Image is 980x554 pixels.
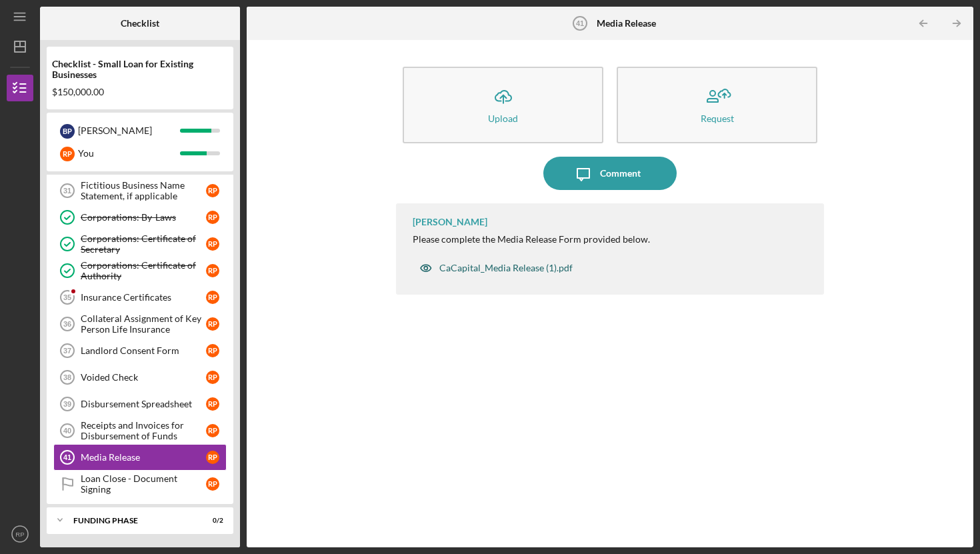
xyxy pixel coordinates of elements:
div: R P [206,184,219,197]
div: R P [206,451,219,464]
div: Please complete the Media Release Form provided below. [413,234,650,245]
div: Insurance Certificates [81,292,206,303]
a: Loan Close - Document SigningRP [53,471,227,497]
div: Corporations: By-Laws [81,212,206,223]
div: R P [206,424,219,437]
tspan: 39 [63,400,71,408]
tspan: 36 [63,320,71,328]
div: R P [206,344,219,357]
b: Checklist [121,18,159,29]
a: 40Receipts and Invoices for Disbursement of FundsRP [53,417,227,444]
a: 31Fictitious Business Name Statement, if applicableRP [53,177,227,204]
text: RP [15,531,24,538]
div: Receipts and Invoices for Disbursement of Funds [81,420,206,441]
div: $150,000.00 [52,87,228,97]
div: Corporations: Certificate of Secretary [81,233,206,255]
div: Landlord Consent Form [81,345,206,356]
div: R P [206,371,219,384]
button: RP [7,521,33,547]
a: 39Disbursement SpreadsheetRP [53,391,227,417]
button: CaCapital_Media Release (1).pdf [413,255,579,281]
div: Corporations: Certificate of Authority [81,260,206,281]
div: Voided Check [81,372,206,383]
button: Upload [403,67,603,143]
div: Funding Phase [73,517,190,525]
div: 0 / 2 [199,517,223,525]
a: 35Insurance CertificatesRP [53,284,227,311]
a: 36Collateral Assignment of Key Person Life InsuranceRP [53,311,227,337]
div: B P [60,124,75,139]
tspan: 37 [63,347,71,355]
div: R P [206,397,219,411]
div: R P [60,147,75,161]
a: 38Voided CheckRP [53,364,227,391]
div: R P [206,317,219,331]
a: 37Landlord Consent FormRP [53,337,227,364]
tspan: 40 [63,427,71,435]
tspan: 41 [63,453,71,461]
div: R P [206,291,219,304]
div: CaCapital_Media Release (1).pdf [439,263,573,273]
div: Disbursement Spreadsheet [81,399,206,409]
div: Comment [600,157,641,190]
div: Fictitious Business Name Statement, if applicable [81,180,206,201]
div: You [78,142,180,165]
div: [PERSON_NAME] [78,119,180,142]
a: Corporations: Certificate of AuthorityRP [53,257,227,284]
div: Media Release [81,452,206,463]
a: 41Media ReleaseRP [53,444,227,471]
div: R P [206,237,219,251]
div: Checklist - Small Loan for Existing Businesses [52,59,228,80]
a: Corporations: Certificate of SecretaryRP [53,231,227,257]
tspan: 31 [63,187,71,195]
button: Comment [543,157,677,190]
b: Media Release [597,18,656,29]
tspan: 35 [63,293,71,301]
div: R P [206,211,219,224]
div: R P [206,264,219,277]
div: Loan Close - Document Signing [81,473,206,495]
div: Upload [488,113,518,123]
div: Request [701,113,734,123]
div: R P [206,477,219,491]
div: [PERSON_NAME] [413,217,487,227]
tspan: 38 [63,373,71,381]
tspan: 41 [576,19,584,27]
a: Corporations: By-LawsRP [53,204,227,231]
div: Collateral Assignment of Key Person Life Insurance [81,313,206,335]
button: Request [617,67,817,143]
